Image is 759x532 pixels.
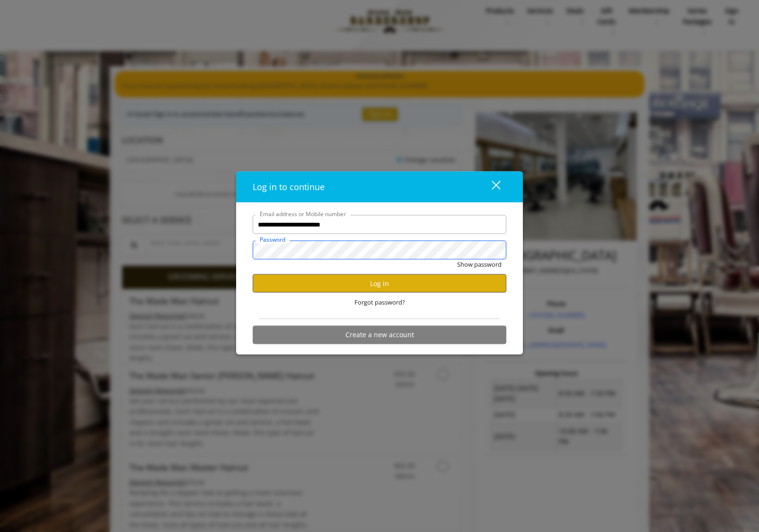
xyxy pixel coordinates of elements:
button: Log in [253,274,506,293]
button: Create a new account [253,325,506,344]
input: Email address or Mobile number [253,215,506,234]
button: close dialog [474,177,506,197]
button: Show password [457,260,502,270]
label: Password [255,235,290,244]
label: Email address or Mobile number [255,209,351,218]
span: Forgot password? [354,297,405,307]
div: close dialog [481,180,500,194]
span: Log in to continue [253,181,325,192]
input: Password [253,241,506,260]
